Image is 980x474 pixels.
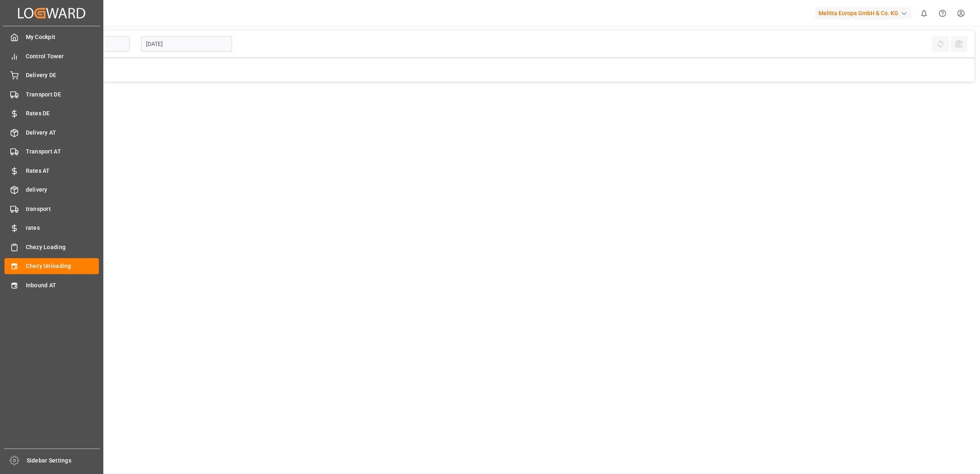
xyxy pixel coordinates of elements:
a: Transport DE [5,86,99,102]
a: transport [5,201,99,217]
span: My Cockpit [26,33,99,41]
span: Sidebar Settings [27,456,100,465]
a: Delivery AT [5,124,99,140]
a: Chezy Unloading [5,258,99,274]
span: Delivery AT [26,128,99,137]
span: transport [26,205,99,213]
span: Chezy Loading [26,243,99,252]
span: delivery [26,185,99,194]
a: My Cockpit [5,29,99,45]
span: Transport AT [26,147,99,156]
span: Delivery DE [26,71,99,80]
a: Inbound AT [5,277,99,293]
div: Melitta Europa GmbH & Co. KG [815,7,912,19]
button: show 0 new notifications [915,4,933,23]
a: Delivery DE [5,67,99,83]
a: Rates DE [5,105,99,121]
span: Rates DE [26,109,99,118]
button: Melitta Europa GmbH & Co. KG [815,5,915,21]
a: Chezy Loading [5,239,99,255]
a: Transport AT [5,144,99,160]
span: Chezy Unloading [26,262,99,270]
input: DD.MM.YYYY [141,36,232,52]
span: Inbound AT [26,281,99,290]
span: rates [26,224,99,232]
span: Transport DE [26,90,99,99]
button: Help Center [933,4,952,23]
a: delivery [5,182,99,198]
a: rates [5,220,99,236]
a: Rates AT [5,163,99,179]
span: Rates AT [26,167,99,175]
span: Control Tower [26,52,99,61]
